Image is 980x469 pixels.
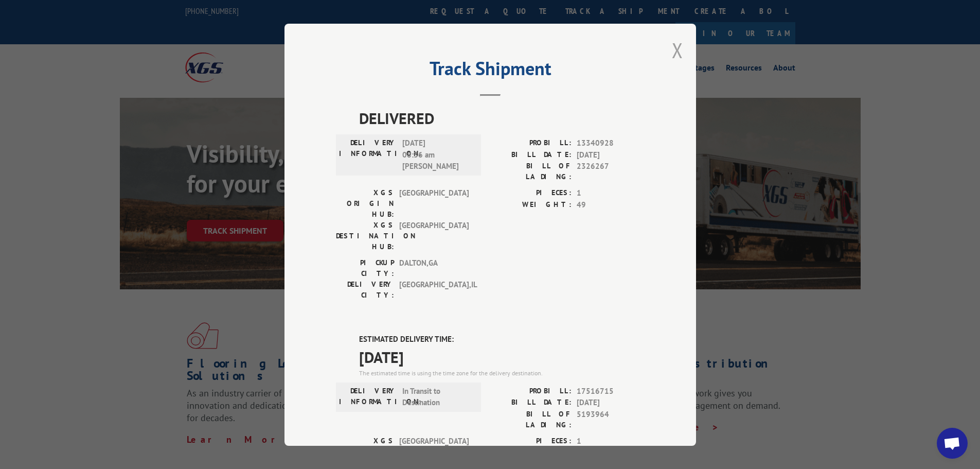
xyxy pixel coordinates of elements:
[336,220,394,252] label: XGS DESTINATION HUB:
[359,345,645,368] span: [DATE]
[359,107,645,130] span: DELIVERED
[399,435,469,467] span: [GEOGRAPHIC_DATA]
[336,257,394,279] label: PICKUP CITY:
[359,334,645,345] label: ESTIMATED DELIVERY TIME:
[339,385,397,408] label: DELIVERY INFORMATION:
[490,149,572,161] label: BILL DATE:
[402,137,472,172] span: [DATE] 08:36 am [PERSON_NAME]
[577,435,645,447] span: 1
[336,187,394,220] label: XGS ORIGIN HUB:
[937,428,968,459] div: Open chat
[577,187,645,199] span: 1
[672,37,683,64] button: Close modal
[490,187,572,199] label: PIECES:
[490,161,572,182] label: BILL OF LADING:
[577,137,645,149] span: 13340928
[336,61,645,81] h2: Track Shipment
[399,279,469,301] span: [GEOGRAPHIC_DATA] , IL
[490,137,572,149] label: PROBILL:
[399,187,469,220] span: [GEOGRAPHIC_DATA]
[577,161,645,182] span: 2326267
[336,435,394,467] label: XGS ORIGIN HUB:
[577,408,645,430] span: 5193964
[339,137,397,172] label: DELIVERY INFORMATION:
[577,397,645,409] span: [DATE]
[490,408,572,430] label: BILL OF LADING:
[577,149,645,161] span: [DATE]
[490,199,572,211] label: WEIGHT:
[490,397,572,409] label: BILL DATE:
[402,385,472,408] span: In Transit to Destination
[490,385,572,397] label: PROBILL:
[577,199,645,211] span: 49
[577,385,645,397] span: 17516715
[399,257,469,279] span: DALTON , GA
[490,435,572,447] label: PIECES:
[359,368,645,377] div: The estimated time is using the time zone for the delivery destination.
[399,220,469,252] span: [GEOGRAPHIC_DATA]
[336,279,394,301] label: DELIVERY CITY:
